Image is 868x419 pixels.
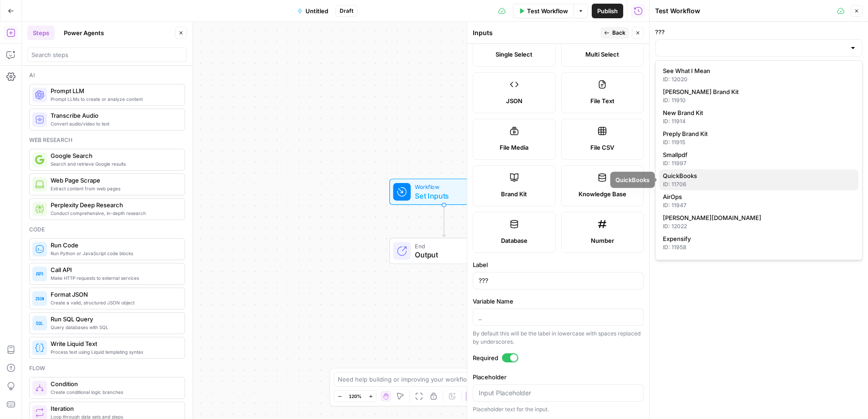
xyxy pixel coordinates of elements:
[51,250,177,257] span: Run Python or JavaScript code blocks
[415,241,489,250] span: End
[51,314,177,324] span: Run SQL Query
[473,330,644,346] div: By default this will be the label in lowercase with spaces replaced by underscores.
[473,260,644,269] label: Label
[51,339,177,348] span: Write Liquid Text
[51,404,177,413] span: Iteration
[655,27,863,37] label: ???
[29,71,185,79] div: Ai
[527,6,568,16] span: Test Workflow
[51,176,177,185] span: Web Page Scrape
[663,159,855,168] div: ID: 11997
[415,183,469,191] span: Workflow
[415,190,469,201] span: Set Inputs
[51,324,177,331] span: Query databases with SQL
[479,388,638,398] input: Input Placeholder
[506,96,522,105] span: JSON
[51,160,177,168] span: Search and retrieve Google results
[359,178,529,205] div: WorkflowSet InputsInputs
[473,28,598,37] div: Inputs
[51,95,177,103] span: Prompt LLMs to create or analyze content
[579,189,626,199] span: Knowledge Base
[479,276,638,285] input: Input Label
[305,6,328,16] span: Untitled
[663,171,851,180] span: QuickBooks
[51,200,177,209] span: Perplexity Deep Research
[663,201,855,209] div: ID: 11947
[663,243,855,251] div: ID: 11958
[663,129,851,138] span: Preply Brand Kit
[29,225,185,234] div: Code
[51,265,177,274] span: Call API
[663,66,851,75] span: See What I Mean
[51,185,177,192] span: Extract content from web pages
[29,364,185,372] div: Flow
[51,241,177,250] span: Run Code
[442,205,445,237] g: Edge from start to end
[663,222,855,230] div: ID: 12022
[501,236,527,245] span: Database
[51,209,177,217] span: Conduct comprehensive, in-depth research
[597,6,618,16] span: Publish
[590,96,615,105] span: File Text
[51,111,177,120] span: Transcribe Audio
[663,75,855,84] div: ID: 12020
[585,50,619,59] span: Multi Select
[663,108,851,117] span: New Brand Kit
[29,136,185,144] div: Web research
[663,255,851,264] span: [PERSON_NAME] Test Brand Kit
[473,372,644,382] label: Placeholder
[31,50,183,59] input: Search steps
[590,143,614,152] span: File CSV
[292,4,334,18] button: Untitled
[473,353,644,362] label: Required
[600,27,629,39] button: Back
[663,117,855,126] div: ID: 11914
[501,189,527,199] span: Brand Kit
[51,348,177,356] span: Process text using Liquid templating syntax
[51,151,177,160] span: Google Search
[359,238,529,264] div: EndOutput
[51,388,177,396] span: Create conditional logic branches
[479,313,638,322] input: _
[27,26,55,40] button: Steps
[663,234,851,243] span: Expensify
[663,150,851,159] span: Smallpdf
[663,192,851,201] span: AirOps
[415,249,489,260] span: Output
[612,29,625,37] span: Back
[51,86,177,95] span: Prompt LLM
[340,7,353,15] span: Draft
[663,180,855,189] div: ID: 11706
[58,26,109,40] button: Power Agents
[51,274,177,282] span: Make HTTP requests to external services
[513,4,573,18] button: Test Workflow
[592,4,623,18] button: Publish
[663,96,855,105] div: ID: 11910
[663,213,851,222] span: [PERSON_NAME][DOMAIN_NAME]
[51,379,177,388] span: Condition
[663,138,855,147] div: ID: 11915
[51,290,177,299] span: Format JSON
[349,393,362,400] span: 120%
[473,405,644,414] div: Placeholder text for the input.
[51,299,177,306] span: Create a valid, structured JSON object
[591,236,614,245] span: Number
[663,87,851,96] span: [PERSON_NAME] Brand Kit
[496,50,532,59] span: Single Select
[51,120,177,127] span: Convert audio/video to text
[473,297,644,306] label: Variable Name
[500,143,528,152] span: File Media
